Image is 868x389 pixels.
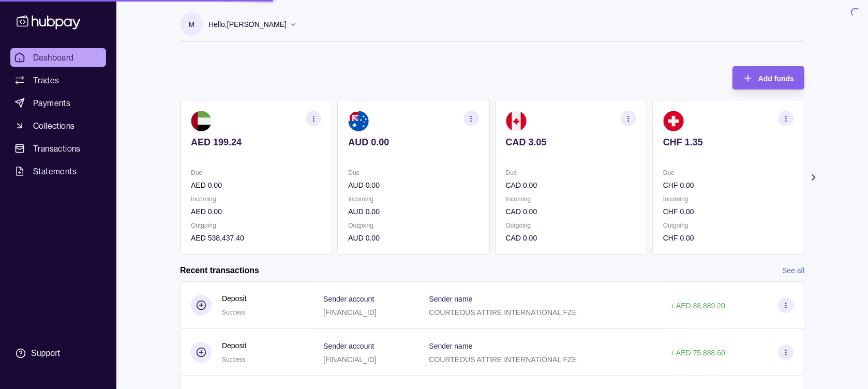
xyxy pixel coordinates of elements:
p: Due [506,167,636,178]
p: AUD 0.00 [348,137,478,148]
span: Dashboard [33,51,74,64]
p: CHF 1.35 [663,137,794,148]
p: CAD 0.00 [506,232,636,244]
p: Outgoing [191,220,321,231]
img: ca [506,111,527,131]
p: + AED 75,888.60 [670,349,725,357]
span: Trades [33,74,59,86]
p: Sender name [429,295,472,303]
a: Support [10,342,106,364]
p: AED 0.00 [191,206,321,217]
p: CHF 0.00 [663,232,794,244]
button: Add funds [732,66,804,89]
p: Incoming [191,193,321,205]
div: Support [31,348,60,359]
p: Due [663,167,794,178]
span: Collections [33,119,74,132]
p: [FINANCIAL_ID] [323,355,377,364]
p: CHF 0.00 [663,179,794,191]
p: Deposit [222,293,246,304]
p: Due [348,167,478,178]
span: Transactions [33,142,81,155]
p: Outgoing [348,220,478,231]
p: Hello, [PERSON_NAME] [208,19,287,30]
p: CAD 3.05 [506,137,636,148]
img: au [348,111,369,131]
p: CAD 0.00 [506,179,636,191]
p: AUD 0.00 [348,206,478,217]
a: Dashboard [10,48,106,67]
p: AED 538,437.40 [191,232,321,244]
a: Statements [10,162,106,181]
p: Outgoing [506,220,636,231]
p: AUD 0.00 [348,232,478,244]
a: Transactions [10,139,106,158]
p: Deposit [222,340,246,351]
p: CHF 0.00 [663,206,794,217]
a: Payments [10,94,106,112]
p: AUD 0.00 [348,179,478,191]
p: [FINANCIAL_ID] [323,308,377,317]
span: Payments [33,97,70,109]
a: Collections [10,116,106,135]
span: Success [222,309,245,316]
span: Statements [33,165,77,177]
p: AED 199.24 [191,137,321,148]
span: Success [222,356,245,363]
a: See all [782,265,804,276]
p: M [189,19,195,30]
p: + AED 88,889.20 [670,302,725,310]
p: Sender account [323,342,374,350]
span: Add funds [758,74,794,83]
h2: Recent transactions [180,265,259,276]
p: Due [191,167,321,178]
p: Sender account [323,295,374,303]
p: Incoming [506,193,636,205]
p: Incoming [663,193,794,205]
p: Sender name [429,342,472,350]
p: Outgoing [663,220,794,231]
a: Trades [10,71,106,89]
p: COURTEOUS ATTIRE INTERNATIONAL FZE [429,308,577,317]
p: AED 0.00 [191,179,321,191]
img: ch [663,111,684,131]
p: COURTEOUS ATTIRE INTERNATIONAL FZE [429,355,577,364]
img: ae [191,111,212,131]
p: Incoming [348,193,478,205]
p: CAD 0.00 [506,206,636,217]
